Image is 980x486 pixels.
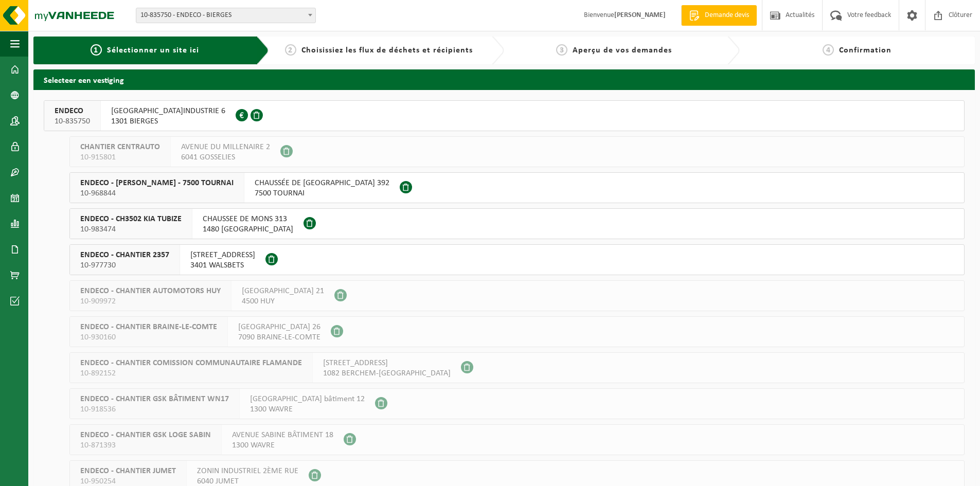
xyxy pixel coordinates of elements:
span: 10-892152 [80,368,302,379]
span: [STREET_ADDRESS] [323,358,451,368]
span: 4 [823,44,834,56]
span: 10-835750 - ENDECO - BIERGES [136,8,315,23]
span: ENDECO - CH3502 KIA TUBIZE [80,214,182,224]
span: [GEOGRAPHIC_DATA] 21 [242,286,324,296]
span: ENDECO [55,106,90,116]
span: CHANTIER CENTRAUTO [80,142,160,152]
span: AVENUE SABINE BÂTIMENT 18 [232,430,333,440]
span: ENDECO - CHANTIER JUMET [80,466,176,476]
span: 3 [556,44,567,56]
span: AVENUE DU MILLENAIRE 2 [181,142,270,152]
span: [STREET_ADDRESS] [190,250,255,260]
span: 4500 HUY [242,296,324,307]
a: Demande devis [681,5,757,26]
button: ENDECO 10-835750 [GEOGRAPHIC_DATA]INDUSTRIE 61301 BIERGES [44,100,965,131]
strong: [PERSON_NAME] [614,11,666,19]
span: 7500 TOURNAI [255,188,389,199]
span: 1480 [GEOGRAPHIC_DATA] [203,224,293,235]
span: [GEOGRAPHIC_DATA]INDUSTRIE 6 [111,106,225,116]
button: ENDECO - CH3502 KIA TUBIZE 10-983474 CHAUSSEE DE MONS 3131480 [GEOGRAPHIC_DATA] [69,208,965,239]
span: Confirmation [839,46,892,55]
span: 3401 WALSBETS [190,260,255,271]
span: ZONIN INDUSTRIEL 2ÈME RUE [197,466,298,476]
span: 6041 GOSSELIES [181,152,270,163]
span: 1082 BERCHEM-[GEOGRAPHIC_DATA] [323,368,451,379]
span: 1 [91,44,102,56]
span: 7090 BRAINE-LE-COMTE [238,332,320,343]
span: 10-915801 [80,152,160,163]
span: 10-977730 [80,260,169,271]
span: [GEOGRAPHIC_DATA] 26 [238,322,320,332]
span: Demande devis [702,10,752,21]
span: 10-983474 [80,224,182,235]
span: ENDECO - CHANTIER GSK LOGE SABIN [80,430,211,440]
span: ENDECO - CHANTIER 2357 [80,250,169,260]
button: ENDECO - [PERSON_NAME] - 7500 TOURNAI 10-968844 CHAUSSÉE DE [GEOGRAPHIC_DATA] 3927500 TOURNAI [69,172,965,203]
span: 10-968844 [80,188,234,199]
span: CHAUSSÉE DE [GEOGRAPHIC_DATA] 392 [255,178,389,188]
span: 10-909972 [80,296,221,307]
span: 1300 WAVRE [232,440,333,451]
h2: Selecteer een vestiging [33,69,975,89]
span: ENDECO - CHANTIER AUTOMOTORS HUY [80,286,221,296]
span: ENDECO - [PERSON_NAME] - 7500 TOURNAI [80,178,234,188]
span: ENDECO - CHANTIER COMISSION COMMUNAUTAIRE FLAMANDE [80,358,302,368]
span: Sélectionner un site ici [107,46,199,55]
span: ENDECO - CHANTIER BRAINE-LE-COMTE [80,322,217,332]
span: 2 [285,44,296,56]
span: Choisissiez les flux de déchets et récipients [301,46,473,55]
span: 10-835750 [55,116,90,127]
button: ENDECO - CHANTIER 2357 10-977730 [STREET_ADDRESS]3401 WALSBETS [69,244,965,275]
span: 10-930160 [80,332,217,343]
span: 10-918536 [80,404,229,415]
span: Aperçu de vos demandes [573,46,672,55]
span: [GEOGRAPHIC_DATA] bâtiment 12 [250,394,365,404]
span: CHAUSSEE DE MONS 313 [203,214,293,224]
span: ENDECO - CHANTIER GSK BÂTIMENT WN17 [80,394,229,404]
span: 10-835750 - ENDECO - BIERGES [136,8,316,23]
span: 1301 BIERGES [111,116,225,127]
span: 10-871393 [80,440,211,451]
span: 1300 WAVRE [250,404,365,415]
